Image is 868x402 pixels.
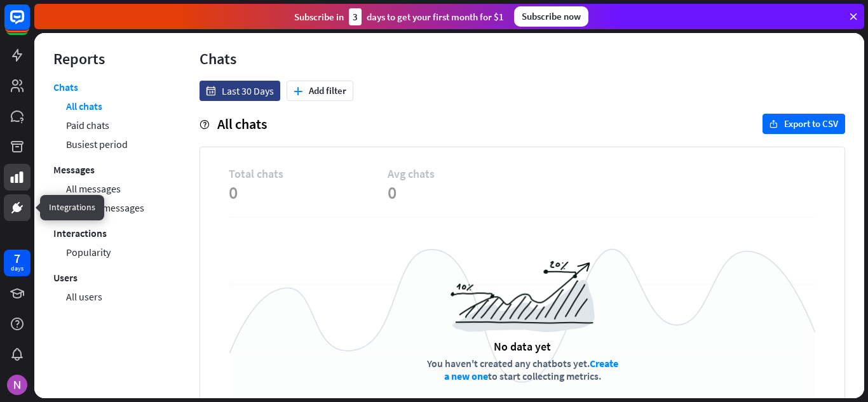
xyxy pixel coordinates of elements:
[229,166,388,181] span: Total chats
[770,120,778,128] i: export
[11,264,24,273] div: days
[494,339,551,354] div: No data yet
[66,287,102,306] a: All users
[14,253,20,264] div: 7
[66,97,102,116] a: All chats
[514,6,588,27] div: Subscribe now
[53,81,78,97] a: Chats
[4,250,31,276] a: 7 days
[66,116,109,135] a: Paid chats
[206,86,215,96] i: date
[222,84,274,97] span: Last 30 Days
[53,160,95,179] a: Messages
[66,135,128,154] a: Busiest period
[200,49,845,69] div: Chats
[763,114,845,134] button: exportExport to CSV
[451,261,595,332] img: a6954988516a0971c967.png
[53,224,107,243] a: Interactions
[217,115,267,133] span: All chats
[53,268,78,287] a: Users
[66,198,144,217] a: Average messages
[229,181,388,204] span: 0
[10,5,48,43] button: Open LiveChat chat widget
[287,81,353,101] button: plusAdd filter
[426,357,620,382] div: You haven't created any chatbots yet. to start collecting metrics.
[444,357,618,382] a: Create a new one
[66,179,121,198] a: All messages
[200,120,209,130] i: help
[388,181,546,204] span: 0
[66,243,111,262] a: Popularity
[388,166,546,181] span: Avg chats
[349,8,362,25] div: 3
[294,87,302,95] i: plus
[294,8,504,25] div: Subscribe in days to get your first month for $1
[53,49,161,69] div: Reports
